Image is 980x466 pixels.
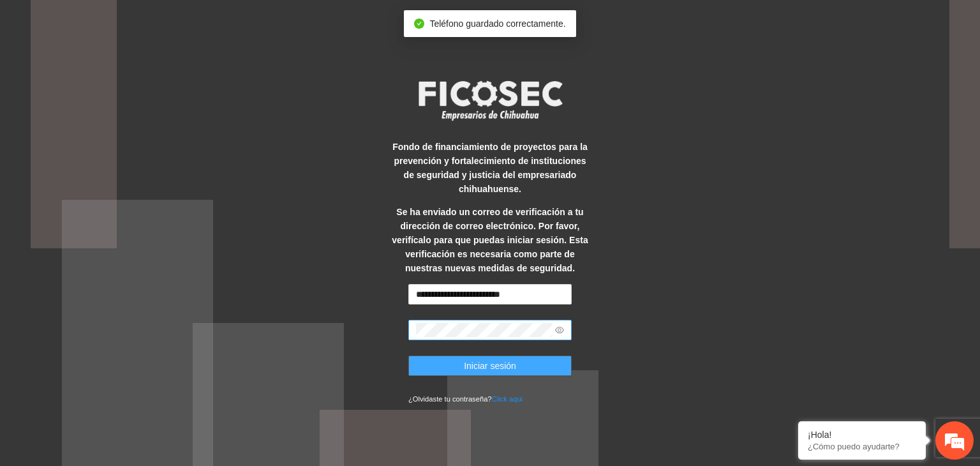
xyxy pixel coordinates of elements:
span: Estamos en línea. [74,157,176,286]
p: ¿Cómo puedo ayudarte? [808,442,916,451]
strong: Fondo de financiamiento de proyectos para la prevención y fortalecimiento de instituciones de seg... [392,142,588,194]
strong: Se ha enviado un correo de verificación a tu dirección de correo electrónico. Por favor, verifíca... [392,207,588,273]
textarea: Escriba su mensaje y pulse “Intro” [6,322,243,366]
span: eye [555,326,564,334]
span: check-circle [414,19,424,29]
small: ¿Olvidaste tu contraseña? [408,395,523,403]
div: Chatee con nosotros ahora [66,65,214,82]
div: ¡Hola! [808,430,916,440]
img: logo [410,77,570,124]
button: Iniciar sesión [408,356,572,376]
div: Minimizar ventana de chat en vivo [209,6,240,37]
a: Click aqui [492,395,523,403]
span: Iniciar sesión [464,359,516,373]
span: Teléfono guardado correctamente. [429,19,565,29]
